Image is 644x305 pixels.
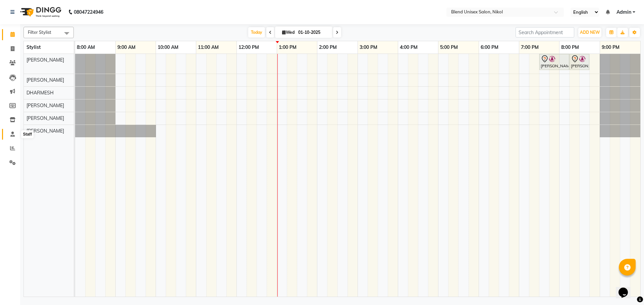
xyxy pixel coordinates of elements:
[21,130,34,138] div: Staff
[438,43,460,52] a: 5:00 PM
[17,3,63,21] img: logo
[616,9,631,16] span: Admin
[26,115,64,121] span: [PERSON_NAME]
[196,43,220,52] a: 11:00 AM
[317,43,338,52] a: 2:00 PM
[28,29,51,35] span: Filter Stylist
[578,28,601,37] button: ADD NEW
[237,43,261,52] a: 12:00 PM
[570,55,589,69] div: [PERSON_NAME], TK01, 08:15 PM-08:45 PM, [PERSON_NAME]
[156,43,180,52] a: 10:00 AM
[616,278,637,298] iframe: chat widget
[600,43,621,52] a: 9:00 PM
[398,43,419,52] a: 4:00 PM
[277,43,298,52] a: 1:00 PM
[580,30,600,35] span: ADD NEW
[559,43,581,52] a: 8:00 PM
[26,90,54,96] span: DHARMESH
[540,55,569,69] div: [PERSON_NAME], TK01, 07:30 PM-08:15 PM, Hair Cut [DEMOGRAPHIC_DATA]
[358,43,379,52] a: 3:00 PM
[248,27,265,37] span: Today
[516,27,574,37] input: Search Appointment
[74,3,103,21] b: 08047224946
[280,30,296,35] span: Wed
[26,57,64,63] span: [PERSON_NAME]
[26,102,64,108] span: [PERSON_NAME]
[296,27,330,37] input: 2025-10-01
[26,128,64,134] span: [PERSON_NAME]
[479,43,500,52] a: 6:00 PM
[519,43,540,52] a: 7:00 PM
[26,77,64,83] span: [PERSON_NAME]
[26,44,41,50] span: Stylist
[75,43,97,52] a: 8:00 AM
[116,43,137,52] a: 9:00 AM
